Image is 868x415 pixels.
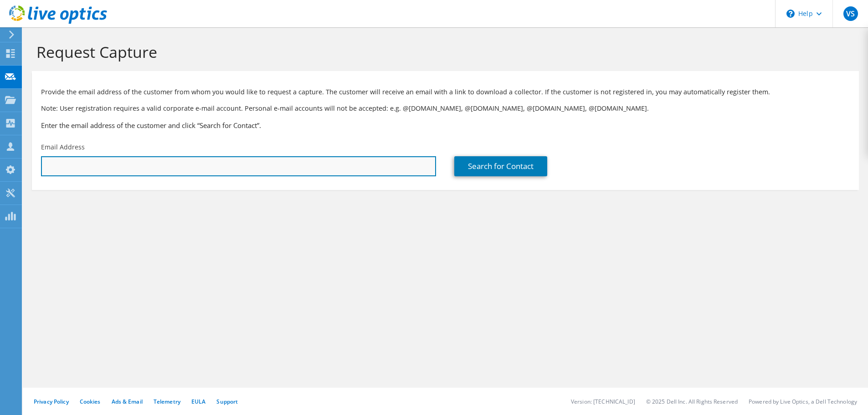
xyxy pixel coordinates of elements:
h1: Request Capture [36,42,850,61]
a: Search for Contact [454,156,547,176]
h3: Enter the email address of the customer and click “Search for Contact”. [41,120,850,130]
a: Cookies [80,398,101,405]
a: Privacy Policy [34,398,69,405]
a: Ads & Email [112,398,143,405]
p: Provide the email address of the customer from whom you would like to request a capture. The cust... [41,87,850,97]
li: Powered by Live Optics, a Dell Technology [749,398,857,405]
p: Note: User registration requires a valid corporate e-mail account. Personal e-mail accounts will ... [41,103,850,113]
a: Telemetry [154,398,180,405]
a: EULA [191,398,205,405]
label: Email Address [41,143,85,152]
li: Version: [TECHNICAL_ID] [571,398,635,405]
svg: \n [786,10,795,18]
span: VS [843,6,858,21]
li: © 2025 Dell Inc. All Rights Reserved [646,398,738,405]
a: Support [216,398,238,405]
